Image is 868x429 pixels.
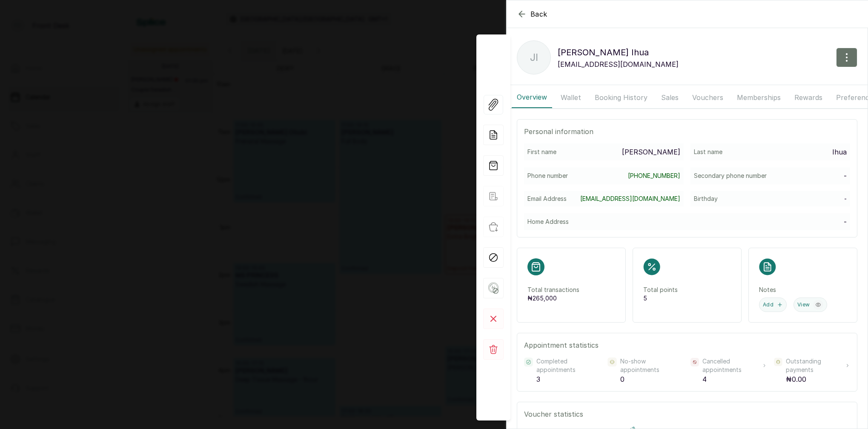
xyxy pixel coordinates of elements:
[530,50,538,65] p: JI
[844,217,847,227] p: -
[694,194,718,203] p: Birthday
[580,194,680,203] a: [EMAIL_ADDRESS][DOMAIN_NAME]
[844,194,847,203] p: -
[732,87,786,108] button: Memberships
[786,357,842,374] span: Outstanding payments
[558,59,679,69] p: [EMAIL_ADDRESS][DOMAIN_NAME]
[620,374,684,384] p: 0
[524,409,850,419] p: Voucher statistics
[622,147,680,157] p: [PERSON_NAME]
[527,194,567,203] p: Email Address
[558,46,679,59] p: [PERSON_NAME] Ihua
[694,148,722,156] p: Last name
[656,87,684,108] button: Sales
[702,374,767,384] p: 4
[643,286,731,294] p: Total points
[844,171,847,181] p: -
[527,286,615,294] p: Total transactions
[533,295,557,302] span: 265,000
[590,87,653,108] button: Booking History
[628,172,680,180] a: [PHONE_NUMBER]
[527,148,556,156] p: First name
[694,172,767,180] p: Secondary phone number
[536,357,600,374] p: Completed appointments
[524,340,850,350] p: Appointment statistics
[786,374,850,384] p: ₦0.00
[517,9,547,19] button: Back
[759,297,787,312] button: Add
[789,87,828,108] button: Rewards
[643,295,647,302] span: 5
[620,357,684,374] p: No-show appointments
[794,297,827,312] button: View
[527,217,569,226] p: Home Address
[832,147,847,157] p: Ihua
[536,374,600,384] p: 3
[524,126,850,137] p: Personal information
[690,357,767,384] div: Cancelled appointments 4
[687,87,728,108] button: Vouchers
[759,286,847,294] p: Notes
[556,87,586,108] button: Wallet
[527,294,615,303] p: ₦
[530,9,547,19] span: Back
[702,357,759,374] span: Cancelled appointments
[512,87,552,108] button: Overview
[527,172,568,180] p: Phone number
